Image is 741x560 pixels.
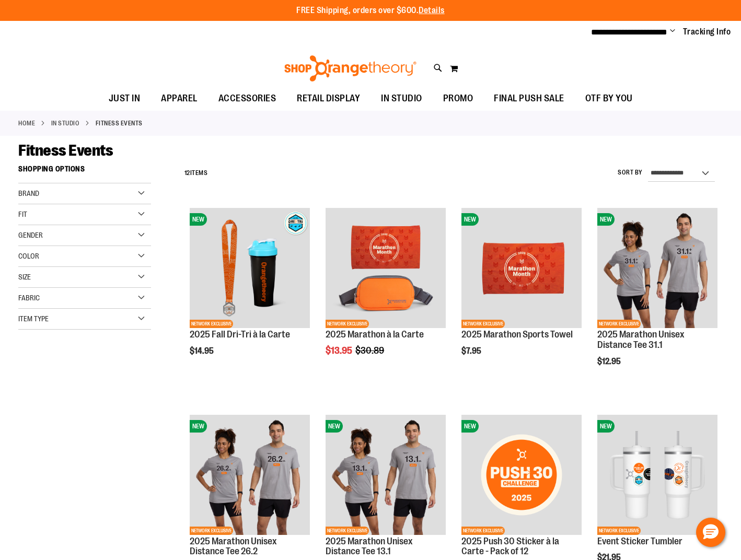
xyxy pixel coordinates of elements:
div: product [184,203,315,382]
span: NETWORK EXCLUSIVE [597,320,641,328]
span: NEW [190,213,207,226]
a: OTF 40 oz. Sticker TumblerNEWNETWORK EXCLUSIVE [597,415,717,536]
a: PROMO [433,87,484,111]
span: NEW [326,420,343,433]
div: product [456,203,587,382]
img: Shop Orangetheory [283,55,418,81]
a: 2025 Marathon Sports TowelNEWNETWORK EXCLUSIVE [461,208,582,330]
span: PROMO [443,87,473,110]
a: 2025 Marathon Unisex Distance Tee 26.2 [190,536,277,557]
strong: Shopping Options [18,160,151,183]
span: Color [18,252,39,260]
span: $12.95 [597,357,622,366]
span: NETWORK EXCLUSIVE [326,527,369,535]
span: NEW [461,213,479,226]
span: Fit [18,210,27,218]
a: ACCESSORIES [208,87,287,111]
span: NETWORK EXCLUSIVE [190,320,233,328]
span: NETWORK EXCLUSIVE [190,527,233,535]
span: 12 [184,169,190,177]
div: product [320,203,451,382]
a: 2025 Marathon Unisex Distance Tee 31.1NEWNETWORK EXCLUSIVE [597,208,717,330]
a: 2025 Push 30 Sticker à la Carte - Pack of 12NEWNETWORK EXCLUSIVE [461,415,582,536]
a: Event Sticker Tumbler [597,536,682,546]
span: NETWORK EXCLUSIVE [461,320,505,328]
span: IN STUDIO [381,87,422,110]
a: 2025 Marathon Sports Towel [461,329,573,340]
a: 2025 Fall Dri-Tri à la CarteNEWNETWORK EXCLUSIVE [190,208,310,330]
a: OTF BY YOU [575,87,643,111]
strong: Fitness Events [96,119,143,128]
span: RETAIL DISPLAY [297,87,360,110]
div: product [592,203,723,392]
span: Fabric [18,294,40,302]
label: Sort By [618,168,643,177]
span: $14.95 [190,346,215,356]
button: Account menu [670,27,675,37]
span: Size [18,273,31,281]
span: APPAREL [161,87,198,110]
span: $7.95 [461,346,483,356]
span: NEW [190,420,207,433]
span: NEW [597,213,615,226]
a: 2025 Marathon Unisex Distance Tee 26.2NEWNETWORK EXCLUSIVE [190,415,310,536]
span: Item Type [18,314,49,323]
a: 2025 Marathon Unisex Distance Tee 13.1NEWNETWORK EXCLUSIVE [326,415,446,536]
img: 2025 Push 30 Sticker à la Carte - Pack of 12 [461,415,582,535]
span: NEW [461,420,479,433]
a: Home [18,119,35,128]
h2: Items [184,165,208,181]
span: OTF BY YOU [585,87,633,110]
a: 2025 Push 30 Sticker à la Carte - Pack of 12 [461,536,559,557]
a: JUST IN [98,87,151,111]
a: 2025 Marathon Unisex Distance Tee 13.1 [326,536,413,557]
span: Fitness Events [18,142,113,159]
span: NETWORK EXCLUSIVE [597,527,641,535]
a: 2025 Marathon à la CarteNETWORK EXCLUSIVE [326,208,446,330]
span: $30.89 [355,345,386,356]
a: Details [419,6,445,15]
a: 2025 Fall Dri-Tri à la Carte [190,329,290,340]
img: 2025 Marathon Unisex Distance Tee 31.1 [597,208,717,328]
img: OTF 40 oz. Sticker Tumbler [597,415,717,535]
a: APPAREL [150,87,208,111]
span: NEW [597,420,615,433]
span: NETWORK EXCLUSIVE [326,320,369,328]
a: IN STUDIO [370,87,433,110]
img: 2025 Marathon Unisex Distance Tee 13.1 [326,415,446,535]
img: 2025 Fall Dri-Tri à la Carte [190,208,310,328]
span: Brand [18,189,39,197]
a: RETAIL DISPLAY [286,87,370,111]
a: FINAL PUSH SALE [483,87,575,111]
a: Tracking Info [683,26,731,38]
p: FREE Shipping, orders over $600. [296,5,445,17]
img: 2025 Marathon à la Carte [326,208,446,328]
span: FINAL PUSH SALE [494,87,564,110]
a: IN STUDIO [51,119,80,128]
span: JUST IN [109,87,141,110]
span: ACCESSORIES [218,87,276,110]
a: 2025 Marathon à la Carte [326,329,424,340]
span: Gender [18,231,43,239]
img: 2025 Marathon Sports Towel [461,208,582,328]
a: 2025 Marathon Unisex Distance Tee 31.1 [597,329,685,350]
img: 2025 Marathon Unisex Distance Tee 26.2 [190,415,310,535]
span: NETWORK EXCLUSIVE [461,527,505,535]
button: Hello, have a question? Let’s chat. [696,518,725,547]
span: $13.95 [326,345,354,356]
